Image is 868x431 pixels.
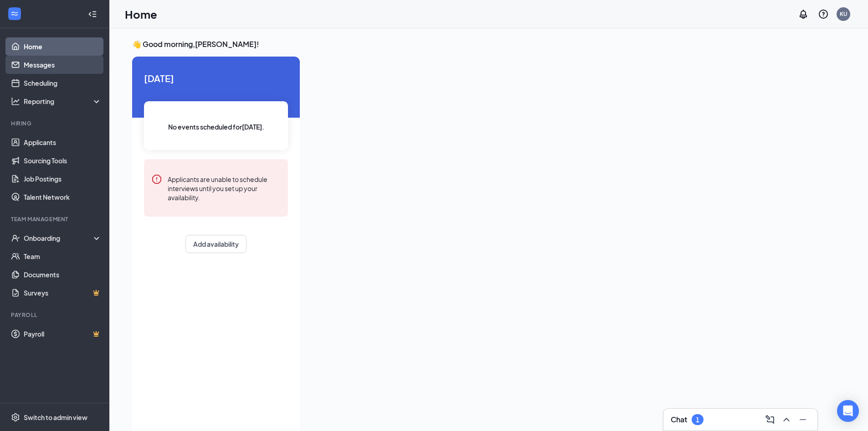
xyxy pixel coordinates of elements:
[818,9,829,20] svg: QuestionInfo
[24,97,102,106] div: Reporting
[168,122,264,132] span: No events scheduled for [DATE] .
[132,39,817,49] h3: 👋 Good morning, [PERSON_NAME] !
[798,9,809,20] svg: Notifications
[10,9,19,18] svg: WorkstreamLogo
[781,414,792,425] svg: ChevronUp
[763,412,777,427] button: ComposeMessage
[837,400,859,422] div: Open Intercom Messenger
[11,234,20,243] svg: UserCheck
[24,74,102,92] a: Scheduling
[11,119,100,127] div: Hiring
[24,188,102,206] a: Talent Network
[151,174,162,185] svg: Error
[840,10,847,18] div: KU
[24,151,102,170] a: Sourcing Tools
[765,414,776,425] svg: ComposeMessage
[11,311,100,319] div: Payroll
[11,413,20,422] svg: Settings
[125,6,157,22] h1: Home
[24,56,102,74] a: Messages
[24,247,102,265] a: Team
[24,325,102,343] a: PayrollCrown
[11,215,100,223] div: Team Management
[671,415,687,425] h3: Chat
[796,412,810,427] button: Minimize
[24,284,102,302] a: SurveysCrown
[144,71,288,85] span: [DATE]
[24,133,102,151] a: Applicants
[24,37,102,56] a: Home
[168,174,281,202] div: Applicants are unable to schedule interviews until you set up your availability.
[24,413,87,422] div: Switch to admin view
[24,265,102,284] a: Documents
[797,414,808,425] svg: Minimize
[779,412,794,427] button: ChevronUp
[185,235,247,253] button: Add availability
[88,10,97,19] svg: Collapse
[696,416,699,424] div: 1
[24,234,94,243] div: Onboarding
[11,97,20,106] svg: Analysis
[24,170,102,188] a: Job Postings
